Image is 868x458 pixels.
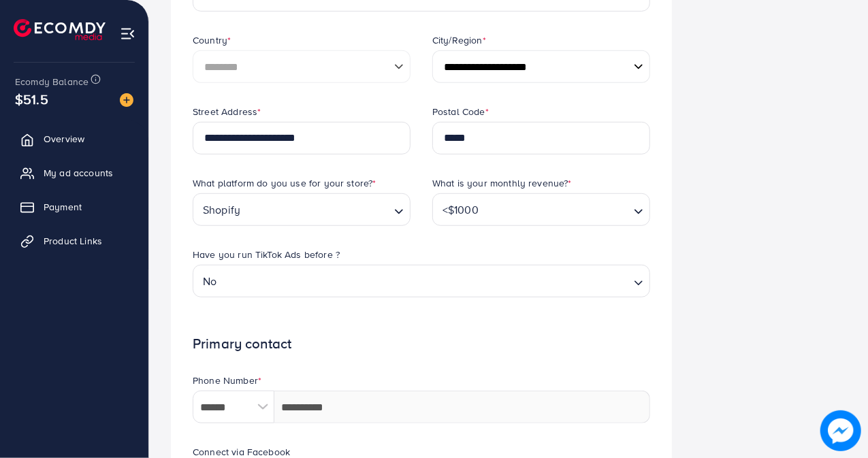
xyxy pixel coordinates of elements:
input: Search for option [221,268,628,293]
input: Search for option [244,197,389,222]
a: Overview [10,125,138,152]
img: image [120,93,133,107]
label: Street Address [193,105,261,118]
span: Overview [44,132,84,146]
span: Product Links [44,234,102,248]
div: Search for option [432,193,650,226]
label: What platform do you use for your store? [193,176,376,190]
a: My ad accounts [10,159,138,186]
span: Ecomdy Balance [15,75,89,88]
div: Search for option [193,193,411,226]
label: Phone Number [193,374,261,387]
span: Payment [44,200,82,214]
img: logo [14,19,106,40]
input: Search for option [483,197,628,222]
span: <$1000 [440,197,481,222]
label: Have you run TikTok Ads before ? [193,248,340,261]
label: Postal Code [432,105,489,118]
h1: Primary contact [193,336,650,353]
label: What is your monthly revenue? [432,176,572,190]
span: $51.5 [15,89,48,109]
div: Search for option [193,265,650,297]
a: Product Links [10,227,138,255]
img: menu [120,26,135,42]
img: image [824,414,858,448]
label: Country [193,33,231,47]
span: My ad accounts [44,166,113,180]
span: No [200,269,219,293]
a: Payment [10,193,138,220]
label: City/Region [432,33,486,47]
span: Shopify [200,197,243,222]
